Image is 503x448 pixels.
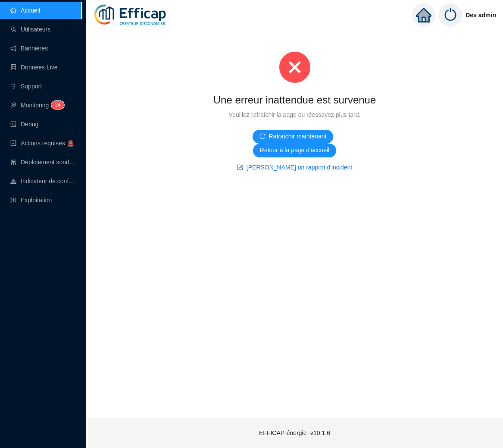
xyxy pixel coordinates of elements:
[10,197,52,204] a: slidersExploitation
[10,159,76,166] a: clusterDéploiement sondes
[107,93,482,107] div: Une erreur inattendue est survenue
[10,178,76,185] a: heat-mapIndicateur de confort
[259,429,330,436] span: EFFICAP-énergie - v10.1.6
[10,140,16,146] span: check-square
[21,140,74,147] span: Actions requises 🚨
[107,110,482,119] div: Veuillez rafraîchir la page ou réessayez plus tard.
[10,7,40,14] a: homeAccueil
[58,102,61,108] span: 4
[247,163,352,172] span: [PERSON_NAME] un rapport d'incident
[279,52,310,83] span: close-circle
[55,102,58,108] span: 2
[10,102,62,109] a: monitorMonitoring24
[10,45,48,52] a: notificationBannières
[466,1,496,29] span: Dev admin
[10,121,38,128] a: codeDebug
[51,101,64,109] sup: 24
[416,7,431,23] span: home
[253,144,336,157] button: Retour à la page d'accueil
[230,161,359,175] button: [PERSON_NAME] un rapport d'incident
[269,132,327,141] span: Rafraîchir maintenant
[439,3,462,27] img: power
[259,133,266,139] span: reload
[260,146,329,155] span: Retour à la page d'accueil
[253,130,334,144] button: Rafraîchir maintenant
[237,164,243,170] span: form
[10,64,58,71] a: databaseDonnées Live
[10,26,50,33] a: teamUtilisateurs
[10,83,42,90] a: questionSupport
